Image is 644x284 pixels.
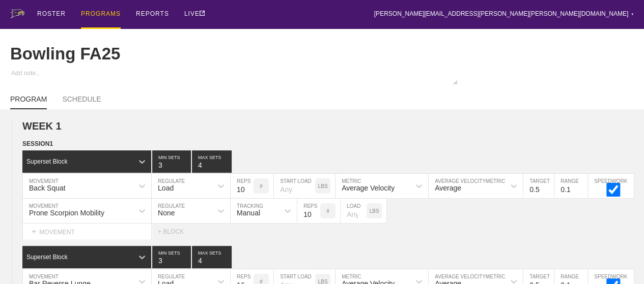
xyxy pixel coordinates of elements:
[435,184,461,192] div: Average
[62,95,101,108] a: SCHEDULE
[326,208,329,214] p: #
[10,9,24,18] img: logo
[22,120,62,132] span: WEEK 1
[158,209,175,217] div: None
[631,11,634,17] div: ▼
[237,209,260,217] div: Manual
[29,209,104,217] div: Prone Scorpion Mobility
[10,95,47,109] a: PROGRAM
[32,227,36,236] span: +
[274,174,315,198] input: Any
[593,235,644,284] iframe: Chat Widget
[29,184,66,192] div: Back Squat
[158,228,193,235] div: + BLOCK
[342,184,395,192] div: Average Velocity
[192,246,232,268] input: None
[26,254,68,261] div: Superset Block
[370,208,379,214] p: LBS
[341,199,367,223] input: Any
[318,183,328,189] p: LBS
[192,150,232,173] input: None
[22,140,53,147] span: SESSION 1
[260,183,263,189] p: #
[22,224,152,240] div: MOVEMENT
[158,184,174,192] div: Load
[26,158,68,165] div: Superset Block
